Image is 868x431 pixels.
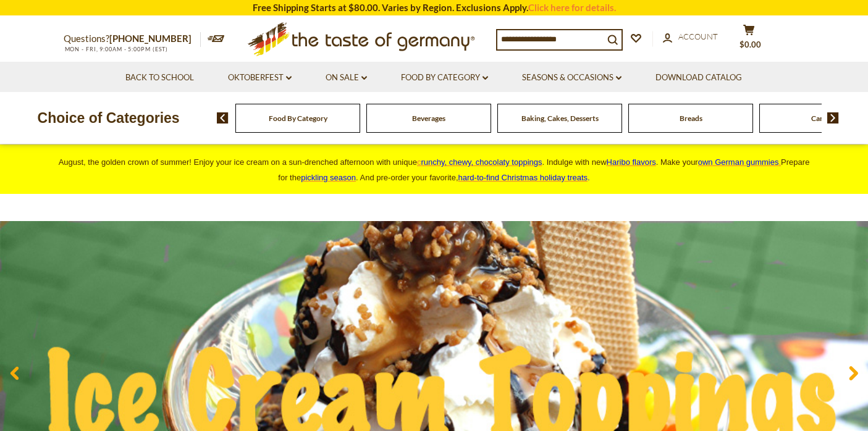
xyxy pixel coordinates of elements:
[217,112,229,123] img: previous arrow
[417,157,542,167] a: crunchy, chewy, chocolaty toppings
[269,114,327,123] a: Food By Category
[663,30,718,44] a: Account
[326,71,367,85] a: On Sale
[109,33,192,44] a: [PHONE_NUMBER]
[698,157,781,167] a: own German gummies.
[59,157,810,182] span: August, the golden crown of summer! Enjoy your ice cream on a sun-drenched afternoon with unique ...
[827,112,839,123] img: next arrow
[458,173,590,182] span: .
[412,114,445,123] a: Beverages
[521,114,599,123] a: Baking, Cakes, Desserts
[607,157,656,167] a: Haribo flavors
[64,46,169,52] span: MON - FRI, 9:00AM - 5:00PM (EST)
[528,2,616,13] a: Click here for details.
[458,173,588,182] a: hard-to-find Christmas holiday treats
[228,71,292,85] a: Oktoberfest
[655,71,742,85] a: Download Catalog
[811,114,832,123] a: Candy
[680,114,702,123] a: Breads
[421,157,542,167] span: runchy, chewy, chocolaty toppings
[731,24,768,55] button: $0.00
[301,173,356,182] a: pickling season
[522,71,622,85] a: Seasons & Occasions
[125,71,194,85] a: Back to School
[698,157,779,167] span: own German gummies
[64,31,201,47] p: Questions?
[739,40,761,49] span: $0.00
[678,31,718,41] span: Account
[401,71,488,85] a: Food By Category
